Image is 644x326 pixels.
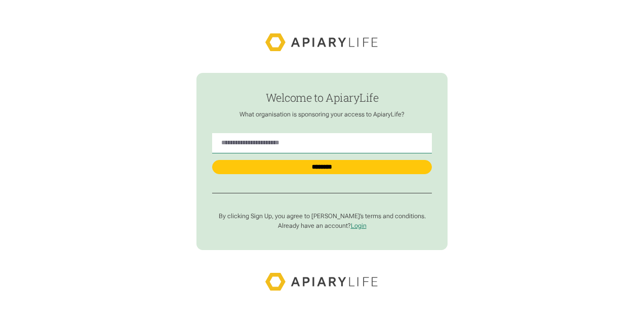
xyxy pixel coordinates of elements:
p: By clicking Sign Up, you agree to [PERSON_NAME]’s terms and conditions. [212,212,432,220]
form: find-employer [196,73,448,250]
h1: Welcome to ApiaryLife [212,92,432,104]
a: Login [351,222,367,229]
p: Already have an account? [212,222,432,230]
p: What organisation is sponsoring your access to ApiaryLife? [212,110,432,118]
